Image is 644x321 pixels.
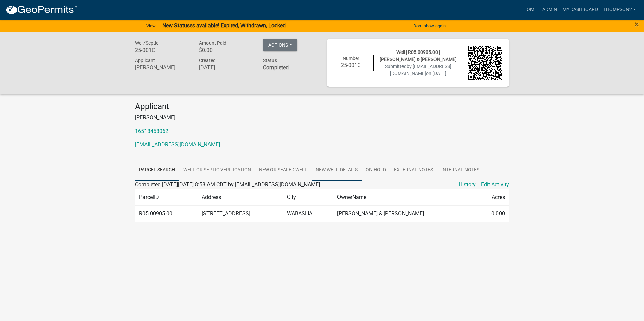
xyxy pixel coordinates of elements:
h6: [DATE] [199,64,253,71]
button: Close [635,20,639,28]
td: Address [198,189,283,206]
button: Don't show again [411,20,448,31]
td: [PERSON_NAME] & [PERSON_NAME] [333,206,476,222]
a: View [143,20,158,31]
h6: $0.00 [199,47,253,53]
span: Completed [DATE][DATE] 8:58 AM CDT by [EMAIL_ADDRESS][DOMAIN_NAME] [135,181,320,188]
a: Parcel search [135,159,179,181]
a: External Notes [390,159,437,181]
h6: [PERSON_NAME] [135,64,189,71]
td: WABASHA [283,206,333,222]
span: Well | R05.00905.00 | [PERSON_NAME] & [PERSON_NAME] [380,49,457,62]
a: Admin [540,3,560,16]
td: City [283,189,333,206]
span: by [EMAIL_ADDRESS][DOMAIN_NAME] [390,64,451,76]
h6: 25-001C [135,47,189,53]
a: Well or Septic Verification [179,159,255,181]
button: Actions [263,39,297,51]
span: Amount Paid [199,40,226,46]
a: My Dashboard [560,3,601,16]
a: Edit Activity [481,181,509,189]
td: Acres [476,189,509,206]
strong: Completed [263,64,289,71]
span: Applicant [135,58,155,63]
td: R05.00905.00 [135,206,198,222]
span: Number [343,56,359,61]
a: On Hold [362,159,390,181]
a: New Well Details [312,159,362,181]
a: Internal Notes [437,159,483,181]
a: Thompson2 [601,3,639,16]
td: ParcelID [135,189,198,206]
a: History [459,181,476,189]
td: [STREET_ADDRESS] [198,206,283,222]
td: OwnerName [333,189,476,206]
h4: Applicant [135,102,509,111]
p: [PERSON_NAME] [135,114,509,122]
a: [EMAIL_ADDRESS][DOMAIN_NAME] [135,141,220,148]
td: 0.000 [476,206,509,222]
span: Status [263,58,277,63]
a: New or Sealed Well [255,159,312,181]
img: QR code [468,46,503,80]
h6: 25-001C [334,62,368,68]
span: × [635,20,639,29]
a: Home [521,3,540,16]
span: Submitted on [DATE] [385,64,451,76]
strong: New Statuses available! Expired, Withdrawn, Locked [162,22,286,29]
span: Created [199,58,216,63]
span: Well/Septic [135,40,158,46]
a: 16513453062 [135,128,168,134]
